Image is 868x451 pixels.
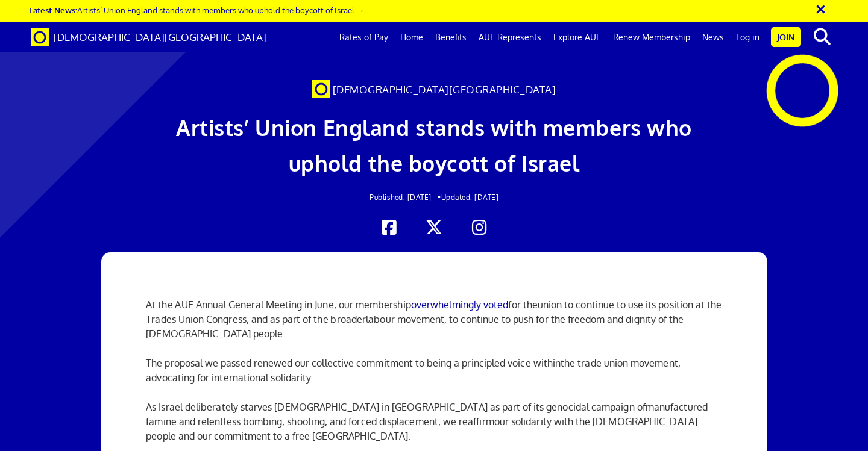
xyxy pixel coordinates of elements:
[168,193,700,201] h2: Updated: [DATE]
[771,27,801,47] a: Join
[29,5,77,15] strong: Latest News:
[429,22,473,52] a: Benefits
[547,22,607,52] a: Explore AUE
[146,313,684,340] span: labour movement, to continue to push for the freedom and dignity of the [DEMOGRAPHIC_DATA] people.
[333,83,556,96] span: [DEMOGRAPHIC_DATA][GEOGRAPHIC_DATA]
[473,22,547,52] a: AUE Represents
[146,357,681,384] span: the trade union movement, advocating for international solidarity.
[146,401,708,428] span: manufactured famine and relentless bombing, shooting, and forced displacement, we reaffirm
[730,22,766,52] a: Log in
[176,114,692,176] span: Artists’ Union England stands with members who uphold the boycott of Israel
[146,299,410,311] span: At the AUE Annual General Meeting in June, our membership
[394,22,429,52] a: Home
[607,22,696,52] a: Renew Membership
[146,357,561,369] span: The proposal we passed renewed our collective commitment to being a principled voice within
[146,401,645,413] span: As Israel deliberately starves [DEMOGRAPHIC_DATA] in [GEOGRAPHIC_DATA] as part of its genocidal c...
[146,299,722,325] span: union to continue to use its position at the Trades Union Congress, and as part of the broader
[333,22,394,52] a: Rates of Pay
[508,299,537,311] span: for the
[804,24,840,49] button: search
[29,5,364,15] a: Latest News:Artists’ Union England stands with members who uphold the boycott of Israel →
[370,193,441,202] span: Published: [DATE] •
[411,299,509,311] a: overwhelmingly voted
[22,22,275,52] a: Brand [DEMOGRAPHIC_DATA][GEOGRAPHIC_DATA]
[54,31,266,43] span: [DEMOGRAPHIC_DATA][GEOGRAPHIC_DATA]
[696,22,730,52] a: News
[146,415,697,442] span: our solidarity with the [DEMOGRAPHIC_DATA] people and our commitment to a free [GEOGRAPHIC_DATA].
